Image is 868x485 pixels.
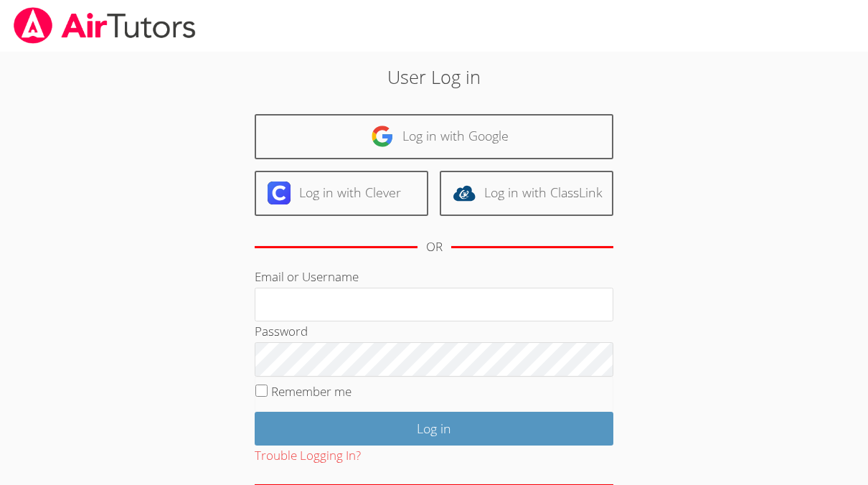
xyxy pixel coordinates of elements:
a: Log in with ClassLink [440,171,613,216]
div: OR [426,237,443,258]
a: Log in with Clever [255,171,428,216]
h2: User Log in [199,63,668,90]
input: Log in [255,412,613,446]
img: classlink-logo-d6bb404cc1216ec64c9a2012d9dc4662098be43eaf13dc465df04b49fa7ab582.svg [453,182,476,204]
img: google-logo-50288ca7cdecda66e5e0955fdab243c47b7ad437acaf1139b6f446037453330a.svg [371,125,394,148]
label: Remember me [271,383,352,400]
img: clever-logo-6eab21bc6e7a338710f1a6ff85c0baf02591cd810cc4098c63d3a4b26e2feb20.svg [268,182,291,204]
a: Log in with Google [255,114,613,159]
img: airtutors_banner-c4298cdbf04f3fff15de1276eac7730deb9818008684d7c2e4769d2f7ddbe033.png [12,7,197,44]
label: Password [255,323,308,339]
label: Email or Username [255,268,359,285]
button: Trouble Logging In? [255,446,361,466]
